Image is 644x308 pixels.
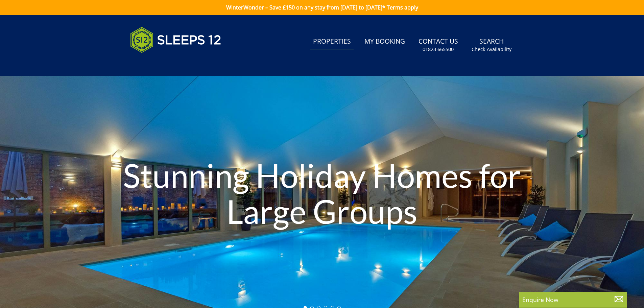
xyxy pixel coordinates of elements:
a: Properties [310,34,354,49]
p: Enquire Now [522,295,624,304]
img: Sleeps 12 [130,23,221,57]
small: Check Availability [472,46,511,53]
a: My Booking [362,34,408,49]
iframe: Customer reviews powered by Trustpilot [127,61,198,67]
h1: Stunning Holiday Homes for Large Groups [97,144,548,242]
a: SearchCheck Availability [469,34,514,56]
a: Contact Us01823 665500 [416,34,461,56]
small: 01823 665500 [423,46,454,53]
